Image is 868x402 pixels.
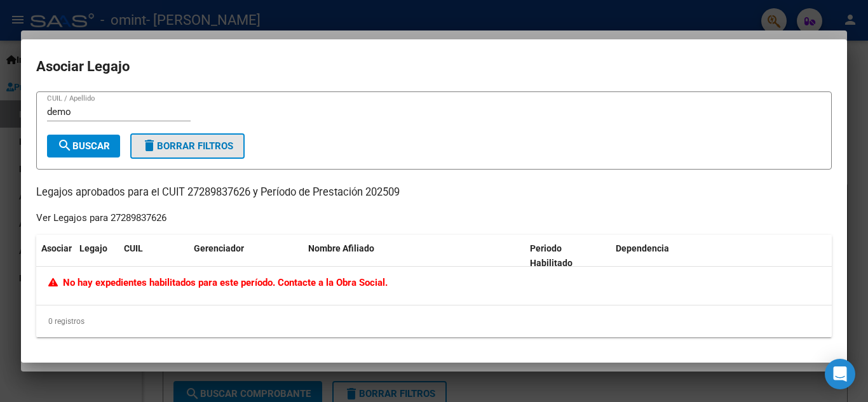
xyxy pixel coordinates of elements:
[308,243,374,253] span: Nombre Afiliado
[57,140,110,152] span: Buscar
[616,243,669,253] span: Dependencia
[36,211,166,225] div: Ver Legajos para 27289837626
[189,235,303,277] datatable-header-cell: Gerenciador
[74,235,119,277] datatable-header-cell: Legajo
[142,140,233,152] span: Borrar Filtros
[194,243,244,253] span: Gerenciador
[303,235,525,277] datatable-header-cell: Nombre Afiliado
[142,138,157,153] mat-icon: delete
[36,55,832,79] h2: Asociar Legajo
[47,135,120,157] button: Buscar
[525,235,611,277] datatable-header-cell: Periodo Habilitado
[530,243,573,268] span: Periodo Habilitado
[36,305,832,337] div: 0 registros
[825,359,855,389] div: Open Intercom Messenger
[611,235,832,277] datatable-header-cell: Dependencia
[79,243,107,253] span: Legajo
[41,243,72,253] span: Asociar
[57,138,72,153] mat-icon: search
[130,133,245,159] button: Borrar Filtros
[48,277,388,288] span: No hay expedientes habilitados para este período. Contacte a la Obra Social.
[36,235,74,277] datatable-header-cell: Asociar
[124,243,143,253] span: CUIL
[36,185,832,201] p: Legajos aprobados para el CUIT 27289837626 y Período de Prestación 202509
[119,235,189,277] datatable-header-cell: CUIL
